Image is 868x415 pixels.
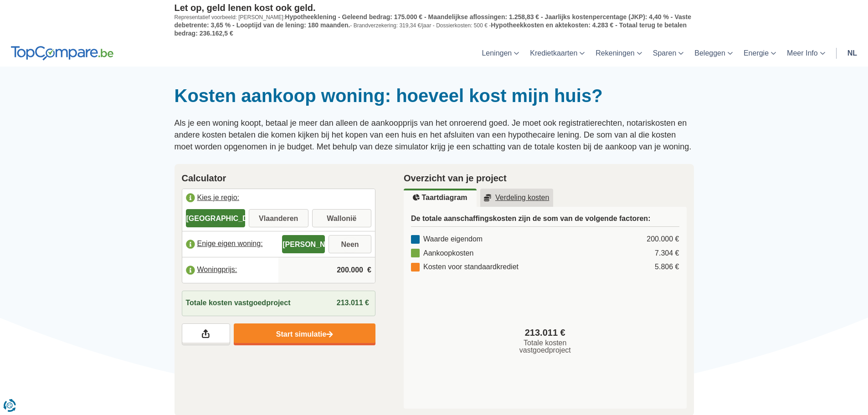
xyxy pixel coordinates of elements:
[282,235,325,253] label: [PERSON_NAME]
[326,331,333,338] img: Start simulatie
[411,248,473,259] div: Aankoopkosten
[175,118,694,153] p: Als je een woning koopt, betaal je meer dan alleen de aankoopprijs van het onroerend goed. Je moe...
[689,40,738,67] a: Beleggen
[738,40,781,67] a: Energie
[282,258,371,282] input: |
[515,339,575,354] span: Totale kosten vastgoedproject
[182,171,376,185] h2: Calculator
[404,171,687,185] h2: Overzicht van je project
[413,194,467,201] u: Taartdiagram
[182,323,230,345] a: Deel je resultaten
[186,209,246,227] label: [GEOGRAPHIC_DATA]
[329,235,371,253] label: Neen
[175,21,687,37] span: Hypotheekkosten en aktekosten: 4.283 € - Totaal terug te betalen bedrag: 236.162,5 €
[367,265,371,276] span: €
[234,323,375,345] a: Start simulatie
[411,262,519,272] div: Kosten voor standaardkrediet
[476,40,524,67] a: Leningen
[647,40,689,67] a: Sparen
[175,13,691,29] span: Hypotheeklening - Geleend bedrag: 175.000 € - Maandelijkse aflossingen: 1.258,83 € - Jaarlijks ko...
[249,209,308,227] label: Vlaanderen
[411,234,483,245] div: Waarde eigendom
[590,40,647,67] a: Rekeningen
[781,40,831,67] a: Meer Info
[182,189,375,209] label: Kies je regio:
[182,234,279,254] label: Enige eigen woning:
[525,326,565,339] span: 213.011 €
[655,248,679,259] div: 7.304 €
[524,40,590,67] a: Kredietkaarten
[842,40,863,67] a: nl
[175,2,694,13] p: Let op, geld lenen kost ook geld.
[11,46,113,61] img: TopCompare
[484,194,550,201] u: Verdeling kosten
[182,260,279,280] label: Woningprijs:
[655,262,679,272] div: 5.806 €
[175,85,694,107] h1: Kosten aankoop woning: hoeveel kost mijn huis?
[337,299,369,307] span: 213.011 €
[411,214,679,227] h3: De totale aanschaffingskosten zijn de som van de volgende factoren:
[175,13,694,37] p: Representatief voorbeeld: [PERSON_NAME]: - Brandverzekering: 319,34 €/jaar - Dossierkosten: 500 € -
[312,209,372,227] label: Wallonië
[647,234,679,245] div: 200.000 €
[186,298,291,308] span: Totale kosten vastgoedproject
